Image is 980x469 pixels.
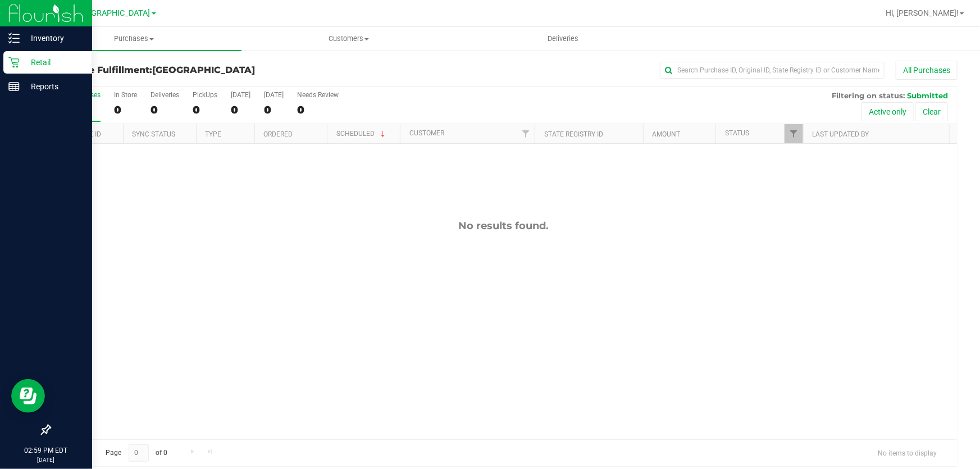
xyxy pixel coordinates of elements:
[8,81,20,92] inline-svg: Reports
[20,56,87,69] p: Retail
[516,124,535,143] a: Filter
[50,220,957,232] div: No results found.
[114,103,137,116] div: 0
[20,31,87,45] p: Inventory
[5,456,87,464] p: [DATE]
[532,34,594,44] span: Deliveries
[297,91,339,99] div: Needs Review
[8,33,20,44] inline-svg: Inventory
[652,130,680,138] a: Amount
[832,91,905,100] span: Filtering on status:
[336,130,388,138] a: Scheduled
[263,130,293,138] a: Ordered
[8,57,20,68] inline-svg: Retail
[544,130,603,138] a: State Registry ID
[896,61,958,80] button: All Purchases
[114,91,137,99] div: In Store
[297,103,339,116] div: 0
[241,27,456,51] a: Customers
[907,91,948,100] span: Submitted
[193,103,217,116] div: 0
[886,8,959,17] span: Hi, [PERSON_NAME]!
[813,130,869,138] a: Last Updated By
[915,102,948,121] button: Clear
[869,444,946,461] span: No items to display
[49,65,352,75] h3: Purchase Fulfillment:
[456,27,671,51] a: Deliveries
[74,8,151,18] span: [GEOGRAPHIC_DATA]
[96,444,177,462] span: Page of 0
[231,91,250,99] div: [DATE]
[27,34,241,44] span: Purchases
[264,91,284,99] div: [DATE]
[193,91,217,99] div: PickUps
[242,34,455,44] span: Customers
[11,379,45,413] iframe: Resource center
[20,80,87,93] p: Reports
[264,103,284,116] div: 0
[151,91,179,99] div: Deliveries
[151,103,179,116] div: 0
[205,130,221,138] a: Type
[660,62,885,79] input: Search Purchase ID, Original ID, State Registry ID or Customer Name...
[152,65,255,75] span: [GEOGRAPHIC_DATA]
[231,103,250,116] div: 0
[785,124,803,143] a: Filter
[862,102,914,121] button: Active only
[725,129,749,137] a: Status
[27,27,241,51] a: Purchases
[5,445,87,456] p: 02:59 PM EDT
[132,130,175,138] a: Sync Status
[409,129,444,137] a: Customer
